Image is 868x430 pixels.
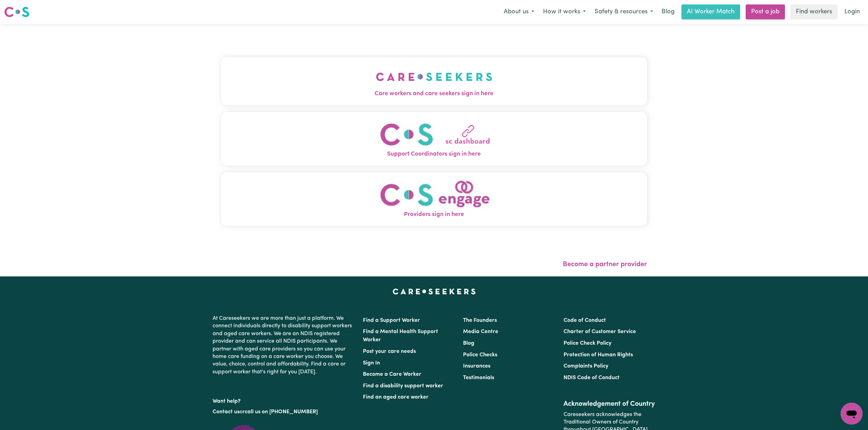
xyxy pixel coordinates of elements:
iframe: Button to launch messaging window [841,403,863,425]
img: Careseekers logo [4,6,29,18]
a: Find a Mental Health Support Worker [363,329,438,343]
a: Become a partner provider [563,261,647,268]
a: Find a disability support worker [363,383,443,389]
button: About us [499,5,539,19]
button: How it works [539,5,590,19]
a: Find an aged care worker [363,395,429,400]
a: The Founders [463,318,497,323]
span: Care workers and care seekers sign in here [221,89,647,98]
a: Sign In [363,360,380,366]
a: Police Check Policy [564,341,611,346]
a: AI Worker Match [681,4,740,19]
span: Providers sign in here [221,210,647,219]
p: Want help? [213,395,355,405]
a: Media Centre [463,329,498,334]
a: Find a Support Worker [363,318,420,323]
p: or [213,405,355,418]
a: Charter of Customer Service [564,329,636,334]
a: Blog [657,4,679,19]
a: Complaints Policy [564,363,608,369]
a: Login [840,4,864,19]
a: Post your care needs [363,349,416,354]
a: NDIS Code of Conduct [564,375,620,381]
button: Safety & resources [590,5,657,19]
a: Blog [463,341,474,346]
a: Post a job [746,4,785,19]
button: Care workers and care seekers sign in here [221,57,647,105]
a: Become a Care Worker [363,372,421,377]
p: At Careseekers we are more than just a platform. We connect individuals directly to disability su... [213,312,355,378]
h2: Acknowledgement of Country [564,400,655,408]
a: Code of Conduct [564,318,606,323]
a: Careseekers logo [4,4,29,20]
a: Insurances [463,363,490,369]
span: Support Coordinators sign in here [221,150,647,159]
a: Contact us [213,409,240,415]
button: Providers sign in here [221,172,647,226]
a: Police Checks [463,352,497,358]
a: call us on [PHONE_NUMBER] [245,409,318,415]
a: Careseekers home page [393,289,476,294]
a: Testimonials [463,375,494,381]
button: Support Coordinators sign in here [221,112,647,166]
a: Find workers [790,4,838,19]
a: Protection of Human Rights [564,352,633,358]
